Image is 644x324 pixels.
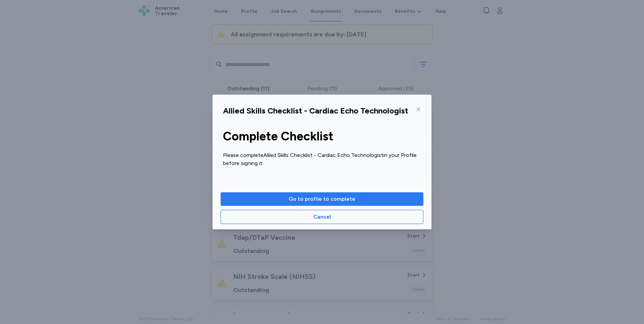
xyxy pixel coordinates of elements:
[221,210,423,224] button: Cancel
[223,105,408,116] div: Allied Skills Checklist - Cardiac Echo Technologist
[223,151,421,167] div: Please complete Allied Skills Checklist - Cardiac Echo Technologist in your Profile before signin...
[289,195,355,203] span: Go to profile to complete
[223,130,421,143] div: Complete Checklist
[313,213,331,221] span: Cancel
[221,192,423,206] button: Go to profile to complete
